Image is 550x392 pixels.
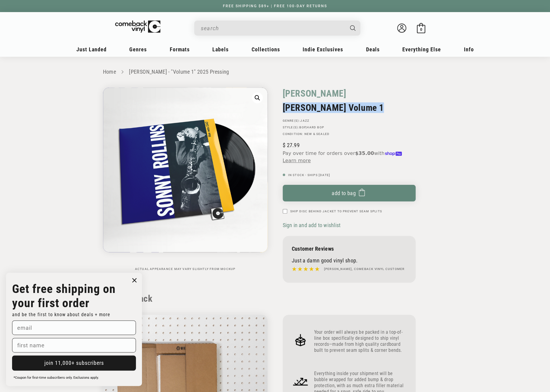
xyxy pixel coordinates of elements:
button: join 11,000+ subscribers [12,355,136,371]
span: $ [283,142,285,148]
button: Add to bag [283,185,416,201]
p: Actual appearance may vary slightly from mockup [103,267,268,271]
a: Bop [299,126,306,129]
span: *Coupon for first-time subscribers only. Exclusions apply. [14,376,99,380]
p: Just a damn good vinyl shop. [292,257,407,264]
p: Your order will always be packed in a top-of-line box specifically designed to ship vinyl records... [314,329,407,353]
p: Customer Reviews [292,246,407,252]
button: Sign in and add to wishlist [283,222,342,229]
span: Info [464,46,474,53]
a: [PERSON_NAME] - "Volume 1" 2025 Pressing [129,69,229,75]
a: FREE SHIPPING $89+ | FREE 100-DAY RETURNS [217,4,333,8]
a: [PERSON_NAME] [283,88,346,99]
span: Just Landed [76,46,107,53]
p: Condition: New & Sealed [283,132,416,136]
input: When autocomplete results are available use up and down arrows to review and enter to select [201,22,344,34]
p: STYLE(S): , [283,126,416,129]
span: Labels [212,46,229,53]
h4: [PERSON_NAME], Comeback Vinyl customer [324,267,405,272]
a: Hard Bop [307,126,324,129]
span: Formats [170,46,190,53]
span: Sign in and add to wishlist [283,222,340,228]
h2: [PERSON_NAME] Volume 1 [283,102,416,113]
p: In Stock - Ships [DATE] [283,173,416,177]
span: 0 [420,27,422,32]
h2: How We Pack [103,293,447,304]
media-gallery: Gallery Viewer [103,88,268,271]
span: Collections [252,46,280,53]
img: Frame_4_1.png [292,373,309,390]
label: Ship Disc Behind Jacket To Prevent Seam Splits [290,209,382,214]
span: Add to bag [332,190,356,196]
img: Frame_4.png [292,331,309,349]
a: Jazz [300,119,309,122]
input: email [12,320,136,335]
span: 27.99 [283,142,300,148]
nav: breadcrumbs [103,68,447,76]
span: Everything Else [402,46,441,53]
button: Close dialog [130,276,139,285]
img: star5.svg [292,265,320,273]
strong: Get free shipping on your first order [12,282,116,310]
span: and be the first to know about deals + more [12,312,110,317]
p: GENRE(S): [283,119,416,123]
span: Genres [129,46,147,53]
button: Search [345,21,361,36]
span: Deals [366,46,380,53]
div: Search [194,21,360,36]
a: Home [103,69,116,75]
input: first name [12,338,136,352]
span: Indie Exclusives [303,46,343,53]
